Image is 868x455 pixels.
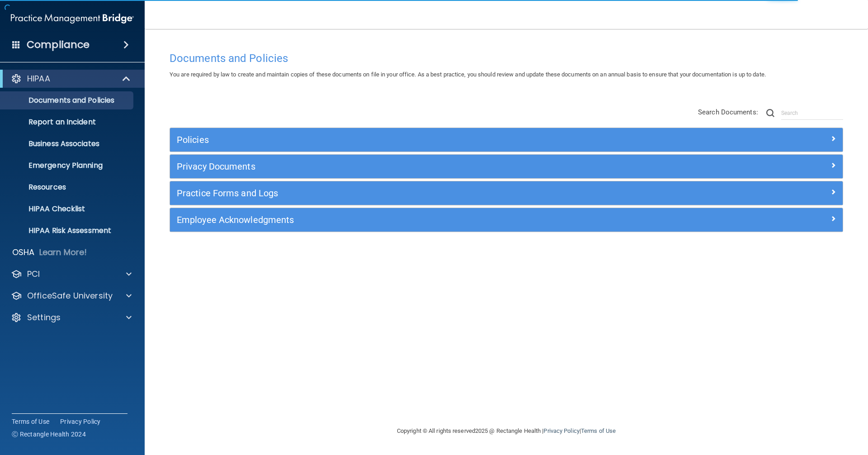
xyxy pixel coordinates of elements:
[766,109,774,117] img: ic-search.3b580494.png
[12,247,35,258] p: OSHA
[11,312,132,323] a: Settings
[581,427,616,434] a: Terms of Use
[177,188,668,198] h5: Practice Forms and Logs
[6,139,129,148] p: Business Associates
[11,269,132,280] a: PCI
[341,417,671,446] div: Copyright © All rights reserved 2025 @ Rectangle Health | |
[27,290,113,301] p: OfficeSafe University
[170,52,843,64] h4: Documents and Policies
[698,108,758,116] span: Search Documents:
[11,9,134,28] img: PMB logo
[12,430,86,439] span: Ⓒ Rectangle Health 2024
[39,247,87,258] p: Learn More!
[177,186,836,200] a: Practice Forms and Logs
[6,96,129,105] p: Documents and Policies
[781,106,843,120] input: Search
[6,204,129,213] p: HIPAA Checklist
[170,71,766,78] span: You are required by law to create and maintain copies of these documents on file in your office. ...
[177,161,668,171] h5: Privacy Documents
[6,226,129,235] p: HIPAA Risk Assessment
[11,290,132,301] a: OfficeSafe University
[12,417,49,426] a: Terms of Use
[11,73,131,84] a: HIPAA
[27,73,50,84] p: HIPAA
[27,312,61,323] p: Settings
[177,159,836,174] a: Privacy Documents
[27,269,40,280] p: PCI
[6,161,129,170] p: Emergency Planning
[27,38,90,51] h4: Compliance
[177,133,836,147] a: Policies
[60,417,101,426] a: Privacy Policy
[543,427,579,434] a: Privacy Policy
[177,213,836,227] a: Employee Acknowledgments
[6,183,129,192] p: Resources
[6,118,129,127] p: Report an Incident
[177,135,668,145] h5: Policies
[177,215,668,225] h5: Employee Acknowledgments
